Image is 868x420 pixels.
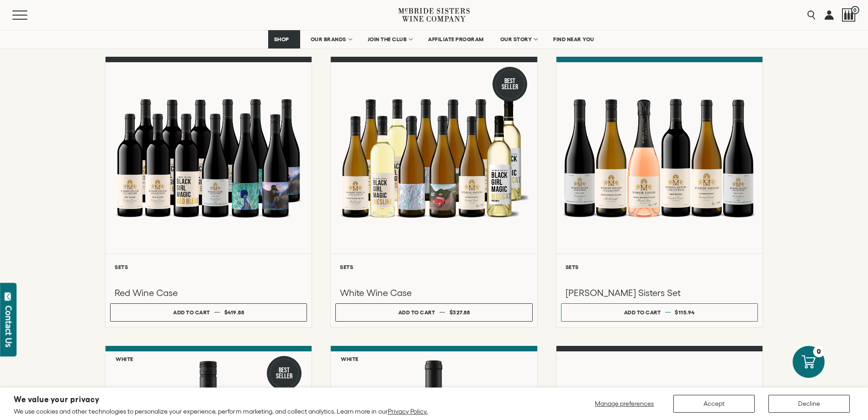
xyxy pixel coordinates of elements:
span: SHOP [274,36,290,43]
span: $419.88 [224,309,244,315]
a: Best Seller White Wine Case Sets White Wine Case Add to cart $327.88 [330,57,537,327]
h6: Sets [115,264,302,270]
span: Manage preferences [595,400,654,407]
span: AFFILIATE PROGRAM [428,36,484,43]
span: $327.88 [450,309,470,315]
span: FIND NEAR YOU [553,36,594,43]
h3: [PERSON_NAME] Sisters Set [566,287,753,299]
button: Manage preferences [589,395,660,413]
button: Decline [768,395,850,413]
div: 0 [813,346,825,357]
div: Add to cart [398,306,435,319]
a: McBride Sisters Set Sets [PERSON_NAME] Sisters Set Add to cart $115.94 [556,57,763,327]
button: Accept [673,395,755,413]
button: Add to cart $327.88 [335,303,532,322]
a: OUR STORY [494,30,543,48]
h6: Sets [340,264,528,270]
h2: We value your privacy [14,396,428,404]
p: We use cookies and other technologies to personalize your experience, perform marketing, and coll... [14,407,428,415]
h3: Red Wine Case [115,287,302,299]
a: SHOP [268,30,300,48]
h6: White [116,356,133,362]
h6: White [341,356,359,362]
div: Contact Us [4,306,13,347]
div: Add to cart [173,306,210,319]
span: JOIN THE CLUB [368,36,407,43]
a: AFFILIATE PROGRAM [422,30,490,48]
a: FIND NEAR YOU [547,30,600,48]
a: JOIN THE CLUB [362,30,418,48]
span: OUR BRANDS [311,36,346,43]
a: OUR BRANDS [305,30,357,48]
button: Add to cart $115.94 [561,303,758,322]
a: Privacy Policy. [388,408,428,415]
span: $115.94 [675,309,695,315]
h6: Sets [566,264,753,270]
h3: White Wine Case [340,287,528,299]
span: OUR STORY [500,36,532,43]
div: Add to cart [624,306,661,319]
span: 0 [851,6,859,14]
button: Add to cart $419.88 [110,303,307,322]
button: Mobile Menu Trigger [12,11,45,20]
a: Red Wine Case Sets Red Wine Case Add to cart $419.88 [105,57,312,327]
